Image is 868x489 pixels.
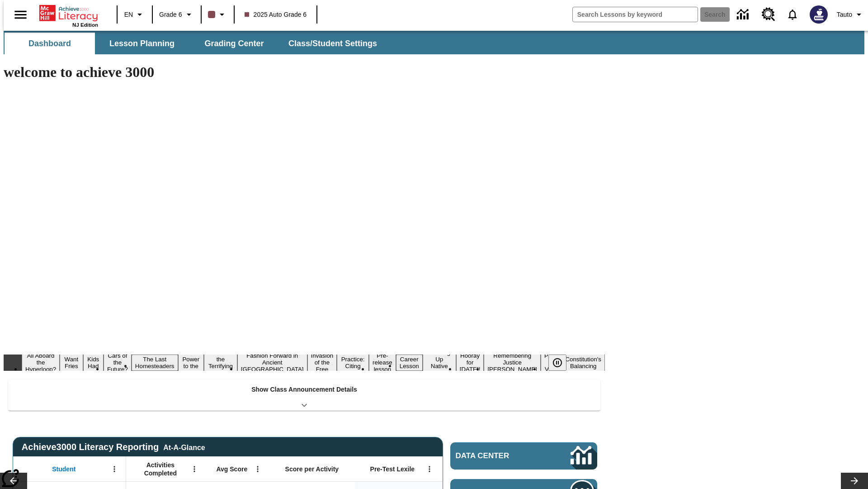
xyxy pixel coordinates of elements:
button: Slide 2 Do You Want Fries With That? [60,341,83,384]
span: Data Center [456,451,540,460]
a: Resource Center, Will open in new tab [756,2,781,27]
span: Lesson Planning [109,38,175,49]
button: Slide 16 Point of View [541,351,561,374]
button: Grade: Grade 6, Select a grade [156,6,198,23]
div: Home [39,3,98,28]
div: At-A-Glance [163,442,205,452]
button: Lesson carousel, Next [841,473,868,489]
button: Open Menu [423,462,436,476]
button: Open Menu [251,462,264,476]
button: Slide 6 Solar Power to the People [178,348,204,378]
button: Open Menu [188,462,201,476]
button: Slide 17 The Constitution's Balancing Act [561,348,605,378]
a: Data Center [731,2,756,27]
div: Pause [548,355,576,371]
span: Avg Score [216,465,247,473]
span: Dashboard [28,38,71,49]
button: Slide 4 Cars of the Future? [104,351,132,374]
div: Show Class Announcement Details [8,379,600,411]
button: Profile/Settings [833,6,868,23]
button: Open Menu [108,462,121,476]
button: Slide 5 The Last Homesteaders [132,355,178,371]
span: Pre-Test Lexile [370,465,415,473]
button: Grading Center [189,33,279,54]
button: Slide 10 Mixed Practice: Citing Evidence [337,348,369,378]
span: Tauto [837,10,852,19]
button: Select a new avatar [804,3,833,26]
span: Grade 6 [159,10,182,19]
button: Class color is dark brown. Change class color [204,6,231,23]
span: Activities Completed [131,461,190,477]
button: Slide 7 Attack of the Terrifying Tomatoes [204,348,237,378]
div: SubNavbar [4,31,864,54]
button: Open side menu [7,1,34,28]
button: Slide 12 Career Lesson [396,355,423,371]
button: Class/Student Settings [281,33,384,54]
h1: welcome to achieve 3000 [4,64,605,81]
a: Home [39,4,98,22]
button: Pause [548,355,566,371]
span: Class/Student Settings [288,38,377,49]
span: EN [124,10,133,19]
button: Slide 15 Remembering Justice O'Connor [484,351,541,374]
button: Dashboard [5,33,95,54]
div: SubNavbar [4,33,385,54]
span: Achieve3000 Literacy Reporting [22,442,205,452]
span: Student [52,465,75,473]
button: Slide 11 Pre-release lesson [369,351,396,374]
span: Grading Center [204,38,264,49]
img: Avatar [810,5,828,24]
button: Slide 14 Hooray for Constitution Day! [456,351,484,374]
button: Slide 13 Cooking Up Native Traditions [423,348,456,378]
a: Data Center [450,442,597,470]
button: Slide 9 The Invasion of the Free CD [307,344,337,381]
button: Slide 8 Fashion Forward in Ancient Rome [237,351,307,374]
button: Slide 3 Dirty Jobs Kids Had To Do [83,341,104,384]
button: Slide 1 All Aboard the Hyperloop? [22,351,60,374]
span: Score per Activity [285,465,339,473]
button: Language: EN, Select a language [120,6,149,23]
button: Lesson Planning [97,33,187,54]
a: Notifications [781,3,804,26]
input: search field [573,7,698,22]
span: 2025 Auto Grade 6 [245,10,307,19]
p: Show Class Announcement Details [251,385,357,394]
span: NJ Edition [72,22,98,28]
